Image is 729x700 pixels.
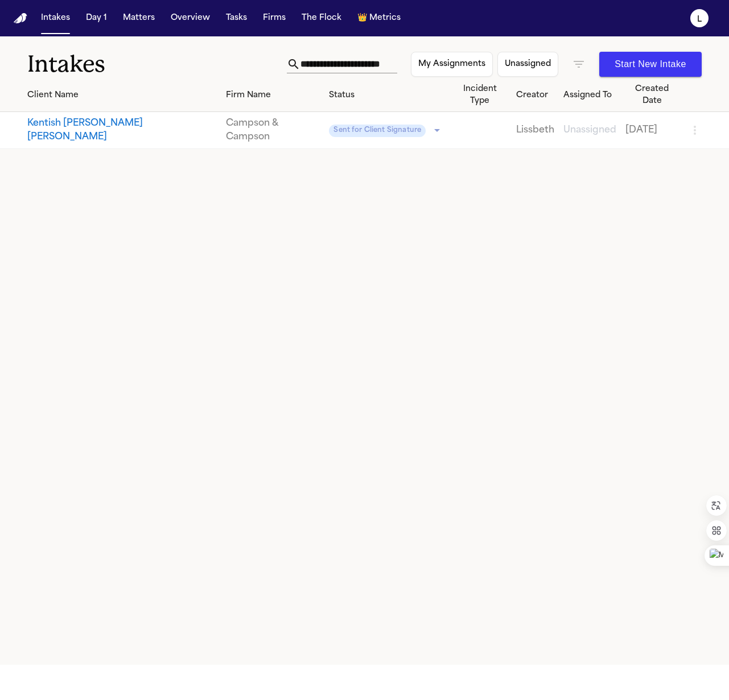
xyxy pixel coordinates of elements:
[599,52,702,77] button: Start New Intake
[258,8,290,28] button: Firms
[625,123,679,137] a: View details for Kentish Skinner Riveria
[563,89,616,101] div: Assigned To
[226,117,320,144] a: View details for Kentish Skinner Riveria
[329,125,426,137] span: Sent for Client Signature
[221,8,252,28] button: Tasks
[118,8,159,28] button: Matters
[516,123,554,137] a: View details for Kentish Skinner Riveria
[27,50,287,78] h1: Intakes
[36,8,75,28] button: Intakes
[27,117,217,144] button: View details for Kentish Skinner Riveria
[14,13,27,24] img: Finch Logo
[411,52,493,77] button: My Assignments
[516,89,554,101] div: Creator
[329,89,444,101] div: Status
[226,89,320,101] div: Firm Name
[81,8,112,28] button: Day 1
[329,122,444,138] div: Update intake status
[14,13,27,24] a: Home
[453,83,506,107] div: Incident Type
[625,83,679,107] div: Created Date
[563,126,616,135] span: Unassigned
[166,8,215,28] button: Overview
[497,52,558,77] button: Unassigned
[27,89,217,101] div: Client Name
[353,8,405,28] button: crownMetrics
[563,123,616,137] a: View details for Kentish Skinner Riveria
[297,8,346,28] button: The Flock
